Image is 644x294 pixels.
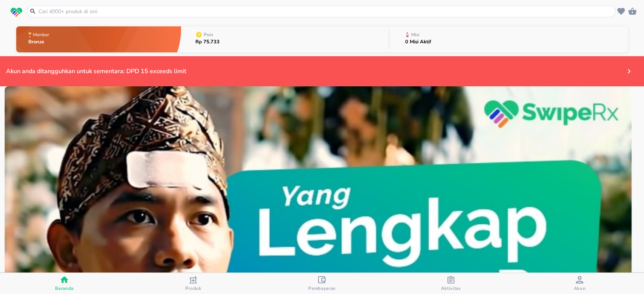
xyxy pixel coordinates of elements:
[258,273,386,294] button: Pembayaran
[129,273,257,294] button: Produk
[386,273,515,294] button: Aktivitas
[185,285,201,291] span: Produk
[515,273,644,294] button: Akun
[28,40,51,44] p: Bronze
[389,24,628,54] button: Misi0 Misi Aktif
[308,285,336,291] span: Pembayaran
[411,32,420,37] p: Misi
[181,24,389,54] button: PoinRp 75.733
[204,32,213,37] p: Poin
[16,24,181,54] button: MemberBronze
[55,285,74,291] span: Beranda
[573,285,586,291] span: Akun
[33,32,49,37] p: Member
[441,285,461,291] span: Aktivitas
[620,62,638,80] button: Payments
[6,67,585,75] div: Akun anda ditangguhkan untuk sementara: DPD 15 exceeds limit
[38,8,613,15] input: Cari 4000+ produk di sini
[195,40,220,44] p: Rp 75.733
[405,40,431,44] p: 0 Misi Aktif
[11,8,22,17] img: logo_swiperx_s.bd005f3b.svg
